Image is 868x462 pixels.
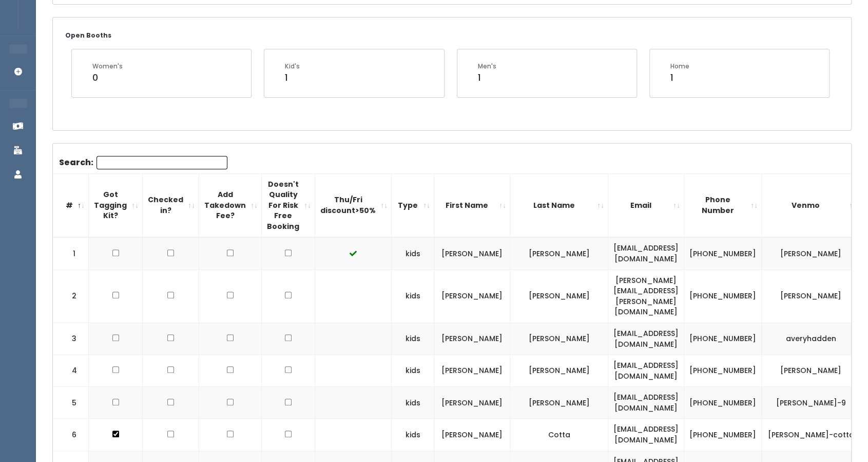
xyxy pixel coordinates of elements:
[608,270,684,323] td: [PERSON_NAME][EMAIL_ADDRESS][PERSON_NAME][DOMAIN_NAME]
[670,62,689,71] div: Home
[478,62,496,71] div: Men's
[434,237,510,270] td: [PERSON_NAME]
[762,270,860,323] td: [PERSON_NAME]
[762,419,860,451] td: [PERSON_NAME]-cotta
[53,387,89,419] td: 5
[684,173,762,237] th: Phone Number: activate to sort column ascending
[65,31,111,40] small: Open Booths
[608,387,684,419] td: [EMAIL_ADDRESS][DOMAIN_NAME]
[53,355,89,387] td: 4
[762,173,860,237] th: Venmo: activate to sort column ascending
[684,355,762,387] td: [PHONE_NUMBER]
[53,323,89,354] td: 3
[684,387,762,419] td: [PHONE_NUMBER]
[434,323,510,354] td: [PERSON_NAME]
[199,173,262,237] th: Add Takedown Fee?: activate to sort column ascending
[510,419,608,451] td: Cotta
[434,387,510,419] td: [PERSON_NAME]
[392,419,434,451] td: kids
[608,323,684,354] td: [EMAIL_ADDRESS][DOMAIN_NAME]
[89,173,143,237] th: Got Tagging Kit?: activate to sort column ascending
[92,62,123,71] div: Women's
[510,237,608,270] td: [PERSON_NAME]
[434,355,510,387] td: [PERSON_NAME]
[762,355,860,387] td: [PERSON_NAME]
[510,323,608,354] td: [PERSON_NAME]
[684,419,762,451] td: [PHONE_NUMBER]
[392,270,434,323] td: kids
[59,156,227,169] label: Search:
[434,173,510,237] th: First Name: activate to sort column ascending
[684,237,762,270] td: [PHONE_NUMBER]
[608,237,684,270] td: [EMAIL_ADDRESS][DOMAIN_NAME]
[684,323,762,354] td: [PHONE_NUMBER]
[762,323,860,354] td: averyhadden
[510,270,608,323] td: [PERSON_NAME]
[762,387,860,419] td: [PERSON_NAME]-9
[510,387,608,419] td: [PERSON_NAME]
[285,71,300,84] div: 1
[478,71,496,84] div: 1
[53,419,89,451] td: 6
[53,270,89,323] td: 2
[285,62,300,71] div: Kid's
[143,173,199,237] th: Checked in?: activate to sort column ascending
[392,173,434,237] th: Type: activate to sort column ascending
[684,270,762,323] td: [PHONE_NUMBER]
[97,156,227,169] input: Search:
[315,173,392,237] th: Thu/Fri discount&gt;50%: activate to sort column ascending
[392,387,434,419] td: kids
[762,237,860,270] td: [PERSON_NAME]
[608,419,684,451] td: [EMAIL_ADDRESS][DOMAIN_NAME]
[53,237,89,270] td: 1
[670,71,689,84] div: 1
[392,355,434,387] td: kids
[92,71,123,84] div: 0
[434,270,510,323] td: [PERSON_NAME]
[608,173,684,237] th: Email: activate to sort column ascending
[434,419,510,451] td: [PERSON_NAME]
[53,173,89,237] th: #: activate to sort column descending
[510,173,608,237] th: Last Name: activate to sort column ascending
[392,237,434,270] td: kids
[510,355,608,387] td: [PERSON_NAME]
[608,355,684,387] td: [EMAIL_ADDRESS][DOMAIN_NAME]
[392,323,434,354] td: kids
[262,173,315,237] th: Doesn't Quality For Risk Free Booking : activate to sort column ascending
